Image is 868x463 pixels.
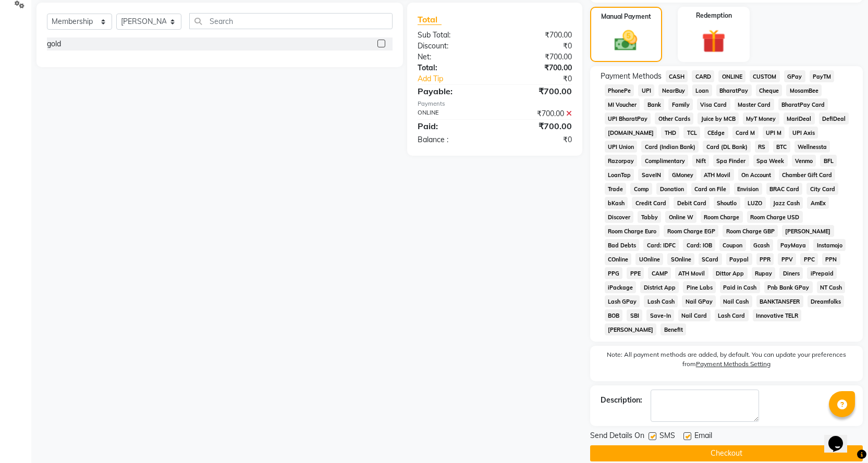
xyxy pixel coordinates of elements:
span: Venmo [792,155,816,167]
span: NearBuy [658,84,688,96]
span: Debit Card [674,197,710,209]
span: Complimentary [641,155,688,167]
span: PPV [778,253,796,265]
span: MI Voucher [605,98,640,110]
span: Discover [605,211,634,223]
span: Spa Week [753,155,788,167]
span: ATH Movil [701,169,734,181]
span: MosamBee [786,84,822,96]
span: Room Charge EGP [664,225,718,237]
span: Pine Labs [683,281,716,293]
div: Description: [601,395,642,406]
span: Card (DL Bank) [703,141,751,153]
span: PPE [627,267,644,279]
div: ONLINE [410,108,495,119]
span: Other Cards [655,112,693,124]
span: Benefit [661,323,686,335]
img: _gift.svg [694,27,733,56]
label: Payment Methods Setting [696,359,771,369]
div: Payable: [410,85,495,97]
span: BRAC Card [766,183,803,195]
div: Sub Total: [410,30,495,41]
span: CUSTOM [750,70,780,82]
span: Visa Card [697,98,730,110]
span: Innovative TELR [753,309,802,321]
span: ONLINE [718,70,745,82]
span: GMoney [668,169,696,181]
span: Credit Card [632,197,669,209]
span: On Account [738,169,775,181]
span: Donation [656,183,687,195]
span: Room Charge Euro [605,225,660,237]
span: Cheque [756,84,783,96]
span: Wellnessta [794,141,830,153]
div: Paid: [410,120,495,132]
label: Manual Payment [601,12,651,21]
span: Razorpay [605,155,638,167]
span: Lash GPay [605,295,640,307]
span: BANKTANSFER [756,295,803,307]
span: PPN [822,253,840,265]
span: Card on File [691,183,730,195]
span: RS [755,141,769,153]
span: Email [694,430,712,443]
label: Redemption [696,11,732,20]
div: ₹700.00 [495,120,580,132]
div: ₹0 [495,134,580,145]
span: Dreamfolks [808,295,845,307]
span: Family [668,98,693,110]
span: Room Charge GBP [723,225,778,237]
input: Search [189,13,393,29]
span: SOnline [667,253,694,265]
span: Card: IDFC [643,239,679,251]
label: Note: All payment methods are added, by default. You can update your preferences from [601,350,852,373]
span: PPG [605,267,623,279]
span: Room Charge USD [747,211,803,223]
span: Loan [692,84,712,96]
div: Payments [418,99,572,108]
span: Jazz Cash [770,197,803,209]
div: ₹700.00 [495,52,580,62]
a: Add Tip [410,73,509,84]
span: Bank [644,98,664,110]
span: THD [661,127,679,139]
span: Tabby [638,211,661,223]
span: Rupay [752,267,776,279]
span: Spa Finder [713,155,749,167]
span: Total [418,14,442,25]
span: [PERSON_NAME] [782,225,834,237]
span: MariDeal [784,112,815,124]
div: gold [47,39,61,49]
span: Chamber Gift Card [779,169,836,181]
span: BOB [605,309,623,321]
span: CARD [692,70,714,82]
span: Paypal [726,253,752,265]
span: BharatPay Card [778,98,828,110]
span: iPackage [605,281,637,293]
div: ₹700.00 [495,108,580,119]
span: [PERSON_NAME] [605,323,657,335]
span: CAMP [648,267,671,279]
span: UPI [638,84,654,96]
span: CEdge [704,127,728,139]
span: PPR [756,253,774,265]
span: Master Card [735,98,774,110]
span: BFL [820,155,837,167]
span: CASH [666,70,688,82]
div: ₹0 [509,73,580,84]
span: PhonePe [605,84,634,96]
span: Online W [665,211,696,223]
span: Shoutlo [714,197,740,209]
div: Balance : [410,134,495,145]
span: TCL [683,127,700,139]
span: Gcash [750,239,773,251]
span: UPI Axis [789,127,818,139]
span: SCard [699,253,722,265]
span: iPrepaid [807,267,837,279]
span: Pnb Bank GPay [764,281,813,293]
span: LoanTap [605,169,634,181]
span: Save-In [646,309,674,321]
span: Lash Cash [644,295,678,307]
span: Send Details On [590,430,644,443]
span: UOnline [635,253,663,265]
